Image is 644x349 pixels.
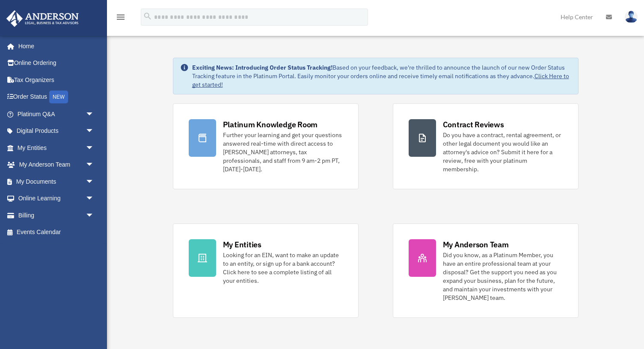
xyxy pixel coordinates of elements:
a: My Entitiesarrow_drop_down [6,139,107,156]
a: Digital Productsarrow_drop_down [6,123,107,140]
a: Platinum Q&Aarrow_drop_down [6,106,107,123]
div: NEW [49,91,68,103]
a: My Documentsarrow_drop_down [6,173,107,190]
i: search [143,12,152,21]
a: Contract Reviews Do you have a contract, rental agreement, or other legal document you would like... [393,103,579,189]
a: Tax Organizers [6,71,107,88]
span: arrow_drop_down [86,106,103,123]
a: Click Here to get started! [192,72,569,88]
a: Billingarrow_drop_down [6,207,107,224]
a: Online Learningarrow_drop_down [6,190,107,207]
a: Order StatusNEW [6,88,107,106]
div: Contract Reviews [443,119,504,130]
img: Anderson Advisors Platinum Portal [4,10,81,27]
span: arrow_drop_down [86,156,103,174]
span: arrow_drop_down [86,190,103,208]
a: Events Calendar [6,224,107,241]
i: menu [116,12,126,22]
div: Looking for an EIN, want to make an update to an entity, or sign up for a bank account? Click her... [223,251,343,285]
a: menu [116,15,126,22]
a: My Anderson Team Did you know, as a Platinum Member, you have an entire professional team at your... [393,223,579,318]
div: My Entities [223,239,261,250]
a: My Entities Looking for an EIN, want to make an update to an entity, or sign up for a bank accoun... [173,223,359,318]
a: Online Ordering [6,55,107,72]
a: My Anderson Teamarrow_drop_down [6,156,107,173]
div: Do you have a contract, rental agreement, or other legal document you would like an attorney's ad... [443,131,563,173]
img: User Pic [625,11,638,23]
span: arrow_drop_down [86,207,103,224]
a: Home [6,38,103,55]
a: Platinum Knowledge Room Further your learning and get your questions answered real-time with dire... [173,103,359,189]
strong: Exciting News: Introducing Order Status Tracking! [192,64,332,71]
div: Based on your feedback, we're thrilled to announce the launch of our new Order Status Tracking fe... [192,63,571,89]
div: Did you know, as a Platinum Member, you have an entire professional team at your disposal? Get th... [443,251,563,302]
div: Platinum Knowledge Room [223,119,318,130]
div: My Anderson Team [443,239,509,250]
span: arrow_drop_down [86,123,103,140]
span: arrow_drop_down [86,173,103,191]
div: Further your learning and get your questions answered real-time with direct access to [PERSON_NAM... [223,131,343,173]
span: arrow_drop_down [86,139,103,157]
